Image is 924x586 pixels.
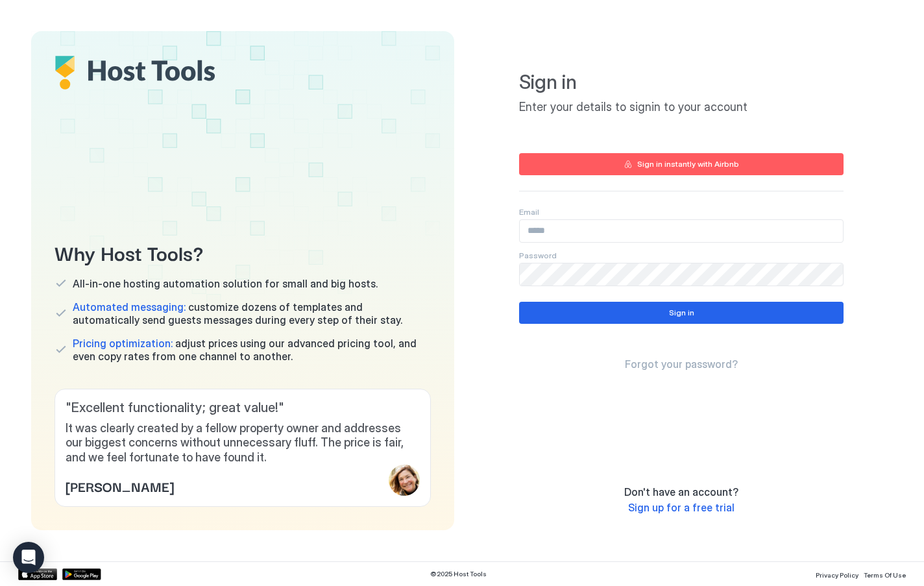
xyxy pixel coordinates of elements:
[628,501,735,515] a: Sign up for a free trial
[55,238,431,267] span: Why Host Tools?
[430,570,487,578] span: © 2025 Host Tools
[66,476,174,496] span: [PERSON_NAME]
[520,220,843,242] input: Input Field
[18,568,57,580] a: App Store
[637,158,739,170] div: Sign in instantly with Airbnb
[62,568,101,580] a: Google Play Store
[628,501,735,514] span: Sign up for a free trial
[389,465,420,496] div: profile
[519,207,539,217] span: Email
[13,542,44,573] div: Open Intercom Messenger
[73,277,378,290] span: All-in-one hosting automation solution for small and big hosts.
[73,300,186,313] span: Automated messaging:
[669,307,694,319] div: Sign in
[864,567,906,581] a: Terms Of Use
[73,300,431,326] span: customize dozens of templates and automatically send guests messages during every step of their s...
[519,153,844,175] button: Sign in instantly with Airbnb
[520,263,843,286] input: Input Field
[624,485,738,498] span: Don't have an account?
[864,571,906,579] span: Terms Of Use
[519,100,844,115] span: Enter your details to signin to your account
[73,337,431,363] span: adjust prices using our advanced pricing tool, and even copy rates from one channel to another.
[73,337,173,350] span: Pricing optimization:
[816,571,858,579] span: Privacy Policy
[625,358,738,371] a: Forgot your password?
[519,70,844,95] span: Sign in
[816,567,858,581] a: Privacy Policy
[519,250,557,260] span: Password
[625,358,738,371] span: Forgot your password?
[66,421,420,465] span: It was clearly created by a fellow property owner and addresses our biggest concerns without unne...
[66,400,420,416] span: " Excellent functionality; great value! "
[519,302,844,324] button: Sign in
